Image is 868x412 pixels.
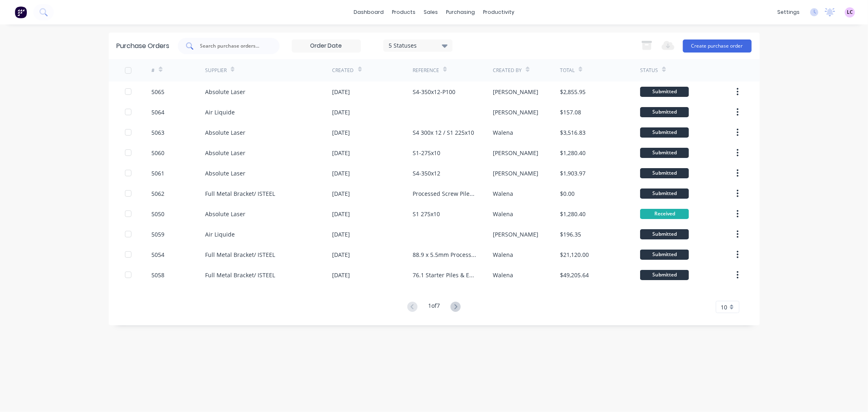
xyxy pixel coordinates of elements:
[640,209,689,219] div: Received
[773,6,804,18] div: settings
[420,6,442,18] div: sales
[560,67,575,74] div: Total
[205,88,245,96] div: Absolute Laser
[413,271,477,279] div: 76.1 Starter Piles & EXTS Local
[151,169,164,178] div: 5061
[205,128,245,137] div: Absolute Laser
[151,271,164,279] div: 5058
[205,189,275,198] div: Full Metal Bracket/ ISTEEL
[560,210,586,218] div: $1,280.40
[389,41,447,50] div: 5 Statuses
[413,210,440,218] div: S1 275x10
[332,67,354,74] div: Created
[151,230,164,239] div: 5059
[493,67,522,74] div: Created By
[640,107,689,117] div: Submitted
[205,210,245,218] div: Absolute Laser
[205,271,275,279] div: Full Metal Bracket/ ISTEEL
[640,168,689,178] div: Submitted
[332,149,350,157] div: [DATE]
[413,250,477,259] div: 88.9 x 5.5mm Processed Starter Piles
[413,189,477,198] div: Processed Screw Piles & Extensions
[493,189,513,198] div: Walena
[332,230,350,239] div: [DATE]
[721,303,728,311] span: 10
[493,230,538,239] div: [PERSON_NAME]
[493,149,538,157] div: [PERSON_NAME]
[560,189,575,198] div: $0.00
[493,169,538,178] div: [PERSON_NAME]
[428,301,440,313] div: 1 of 7
[205,108,235,116] div: Air Liquide
[560,128,586,137] div: $3,516.83
[413,128,474,137] div: S4 300x 12 / S1 225x10
[350,6,388,18] a: dashboard
[640,127,689,138] div: Submitted
[388,6,420,18] div: products
[413,149,440,157] div: S1-275x10
[847,9,853,16] span: LC
[151,128,164,137] div: 5063
[560,108,581,116] div: $157.08
[151,250,164,259] div: 5054
[413,67,439,74] div: Reference
[151,88,164,96] div: 5065
[151,108,164,116] div: 5064
[332,210,350,218] div: [DATE]
[560,169,586,178] div: $1,903.97
[151,210,164,218] div: 5050
[560,149,586,157] div: $1,280.40
[332,108,350,116] div: [DATE]
[493,271,513,279] div: Walena
[205,230,235,239] div: Air Liquide
[413,169,440,178] div: S4-350x12
[640,188,689,199] div: Submitted
[205,169,245,178] div: Absolute Laser
[479,6,518,18] div: productivity
[151,149,164,157] div: 5060
[442,6,479,18] div: purchasing
[332,250,350,259] div: [DATE]
[117,41,170,51] div: Purchase Orders
[151,67,155,74] div: #
[640,67,658,74] div: Status
[560,230,581,239] div: $196.35
[640,148,689,158] div: Submitted
[493,128,513,137] div: Walena
[493,250,513,259] div: Walena
[151,189,164,198] div: 5062
[683,39,752,53] button: Create purchase order
[640,270,689,280] div: Submitted
[15,6,27,18] img: Factory
[332,169,350,178] div: [DATE]
[205,250,275,259] div: Full Metal Bracket/ ISTEEL
[332,128,350,137] div: [DATE]
[205,149,245,157] div: Absolute Laser
[413,88,455,96] div: S4-350x12-P100
[493,210,513,218] div: Walena
[332,271,350,279] div: [DATE]
[560,250,589,259] div: $21,120.00
[640,250,689,260] div: Submitted
[560,88,586,96] div: $2,855.95
[493,108,538,116] div: [PERSON_NAME]
[292,40,361,52] input: Order Date
[560,271,589,279] div: $49,205.64
[332,88,350,96] div: [DATE]
[493,88,538,96] div: [PERSON_NAME]
[205,67,227,74] div: Supplier
[199,42,267,50] input: Search purchase orders...
[332,189,350,198] div: [DATE]
[640,229,689,239] div: Submitted
[640,87,689,97] div: Submitted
